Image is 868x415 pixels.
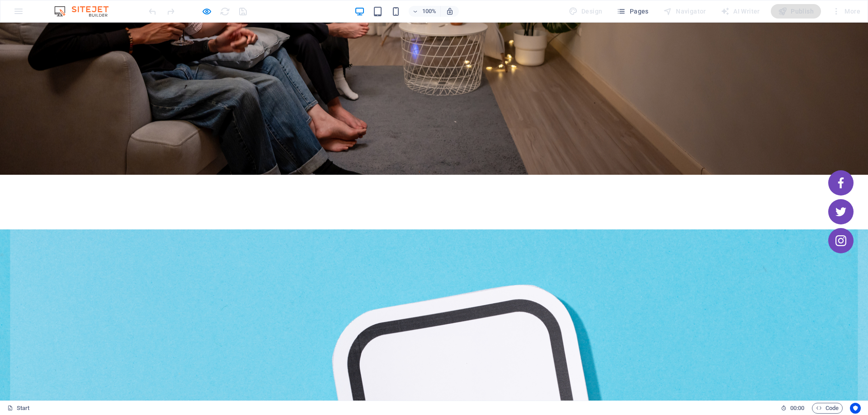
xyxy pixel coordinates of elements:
i: On resize automatically adjust zoom level to fit chosen device. [446,7,454,15]
span: 00 00 [790,403,804,414]
button: 100% [409,6,441,17]
h6: 100% [422,6,437,17]
a: Click to cancel selection. Double-click to open Pages [7,403,30,414]
h6: Session time [781,403,805,414]
span: Code [816,403,839,414]
button: Usercentrics [850,403,861,414]
span: Pages [617,7,648,16]
img: Editor Logo [52,6,120,17]
button: Code [812,403,843,414]
button: Pages [613,4,652,19]
span: : [797,405,798,411]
